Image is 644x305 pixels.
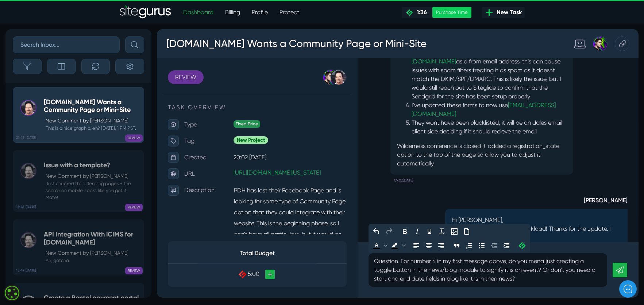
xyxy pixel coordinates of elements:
button: Underline [266,196,279,208]
iframe: gist-messenger-bubble-iframe [619,280,637,298]
div: Purchase Time [432,7,471,18]
small: 09:02[DATE] [237,145,257,157]
strong: [PERSON_NAME] [288,165,471,176]
p: New Comment by [PERSON_NAME] [46,172,140,180]
button: Insert/edit image [291,196,304,208]
a: + [108,241,118,250]
p: Question. For number 4 in my first message above, do you mena just creating a toggle button in th... [217,228,445,254]
span: Fixed Price [77,91,103,99]
li: I've updated these forms to now use [255,72,409,89]
button: Align right [278,210,290,223]
a: Billing [219,5,246,20]
div: Standard [410,7,429,22]
p: I will talk to [PERSON_NAME] about the slider menu on mobile. I'm not sure if it a major bid deal... [295,213,464,292]
button: Bullet list [319,210,331,223]
p: Description [27,156,77,167]
div: [PERSON_NAME] • [11,118,135,124]
a: Protect [274,5,305,20]
small: Just checked the offending pages + the search on mobile. Looks like you got it, Mate! [44,180,140,201]
small: Ah, gotcha. [44,257,140,264]
p: New Comment by [PERSON_NAME] [46,249,140,257]
span: New Task [494,8,522,17]
span: REVIEW [125,204,143,211]
th: Total Budget [41,214,160,235]
button: Insert Credit Icon [359,210,371,223]
button: Clear formatting [279,196,291,208]
li: They wont have been blacklisted, it will be on dales email client side deciding if it should reci... [255,89,409,107]
button: Upload File [304,196,316,208]
span: REVIEW [125,267,143,274]
a: New Task [482,7,525,18]
p: Hi [PERSON_NAME], [295,187,464,195]
a: Dashboard [177,5,219,20]
button: Increase indent [343,210,356,223]
div: Background color Black [232,210,250,223]
p: Tag [27,106,77,117]
h2: Recent conversations [13,82,117,89]
div: Josh Carter [429,7,451,22]
a: 15:47 [DATE] API Integration With iCIMS for [DOMAIN_NAME]New Comment by [PERSON_NAME] Ah, gotcha.... [13,219,144,275]
b: 21:43 [DATE] [16,135,36,141]
b: 15:26 [DATE] [16,204,36,210]
input: Search Inbox... [13,36,120,53]
p: Glad to hear it is just your workload! Thanks for the update. I see your changes. [295,195,464,213]
span: Home [30,253,43,258]
a: Profile [246,5,274,20]
button: Undo [213,196,226,208]
img: US [11,98,26,113]
button: Redo [226,196,238,208]
a: 21:43 [DATE] [DOMAIN_NAME] Wants a Community Page or Mini-SiteNew Comment by [PERSON_NAME] This i... [13,87,144,143]
span: [DATE] [11,123,27,129]
h5: [DOMAIN_NAME] Wants a Community Page or Mini-Site [44,98,140,114]
li: Looks like some of the emails were using as a from email address. this can cause issues with spam... [255,19,409,72]
p: Created [27,123,77,134]
button: Align center [266,210,278,223]
div: Text color Black [213,210,232,223]
h2: How can we help? [11,58,135,69]
button: Align left [253,210,266,223]
div: Cookie consent button [4,285,20,301]
h3: [DOMAIN_NAME] Wants a Community Page or Mini-Site [9,5,270,24]
div: Thanks! [11,113,135,118]
h1: Hello [PERSON_NAME]! [11,44,135,56]
h5: Issue with a template? [44,161,140,169]
button: Italic [254,196,266,208]
a: 1:36 Purchase Time [402,7,471,18]
span: New Project [77,107,111,115]
span: See all [117,83,133,88]
a: 15:26 [DATE] Issue with a template?New Comment by [PERSON_NAME] Just checked the offending pages ... [13,150,144,212]
h5: API Integration With iCIMS for [DOMAIN_NAME] [44,231,140,246]
p: New Comment by [PERSON_NAME] [46,117,140,125]
span: REVIEW [125,134,143,142]
b: 15:47 [DATE] [16,268,36,273]
button: Bold [242,196,254,208]
span: 5:00 [91,241,103,248]
a: SiteGurus [120,5,171,20]
p: PDH has lost their Facebook Page and is looking for some type of Community Page option that they ... [77,156,190,288]
a: REVIEW [11,41,47,55]
button: Decrease indent [331,210,343,223]
small: This is a nice graphic, eh? [DATE], 1 PM PST. [44,125,140,132]
span: Messages [99,253,120,258]
p: TASK OVERVIEW [11,74,190,83]
img: Company Logo [11,12,53,23]
span: 1:36 [414,9,427,16]
p: Wilderness conference is closed :) added a registration_state option to the top of the page so al... [240,113,409,139]
p: Type [27,90,77,101]
p: 20:02 [DATE] [77,123,190,134]
button: Blockquote [294,210,306,223]
button: Numbered list [306,210,319,223]
p: URL [27,139,77,150]
div: Copy this Task URL [458,7,473,22]
img: Sitegurus Logo [120,5,171,20]
a: [URL][DOMAIN_NAME][US_STATE] [77,140,164,147]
